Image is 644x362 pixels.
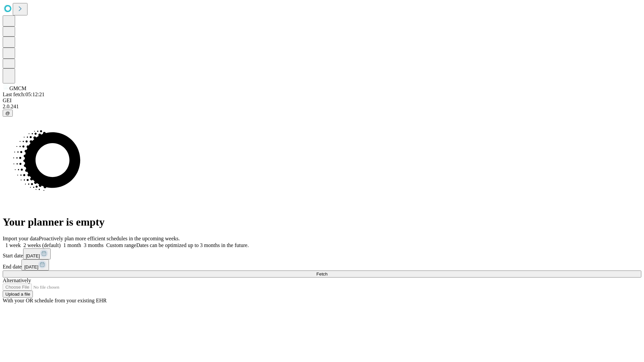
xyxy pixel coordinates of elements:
[3,298,107,303] span: With your OR schedule from your existing EHR
[84,242,104,248] span: 3 months
[5,111,10,116] span: @
[136,242,249,248] span: Dates can be optimized up to 3 months in the future.
[23,242,61,248] span: 2 weeks (default)
[3,236,39,241] span: Import your data
[24,264,38,269] span: [DATE]
[3,278,31,283] span: Alternatively
[21,259,49,270] button: [DATE]
[3,98,641,104] div: GEI
[9,85,26,91] span: GMCM
[63,242,81,248] span: 1 month
[5,242,21,248] span: 1 week
[23,248,51,259] button: [DATE]
[39,236,180,241] span: Proactively plan more efficient schedules in the upcoming weeks.
[3,110,13,117] button: @
[3,104,641,110] div: 2.0.241
[3,291,33,298] button: Upload a file
[26,253,40,258] span: [DATE]
[316,271,327,277] span: Fetch
[3,92,45,97] span: Last fetch: 05:12:21
[3,270,641,278] button: Fetch
[3,216,641,228] h1: Your planner is empty
[106,242,136,248] span: Custom range
[3,259,641,270] div: End date
[3,248,641,259] div: Start date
